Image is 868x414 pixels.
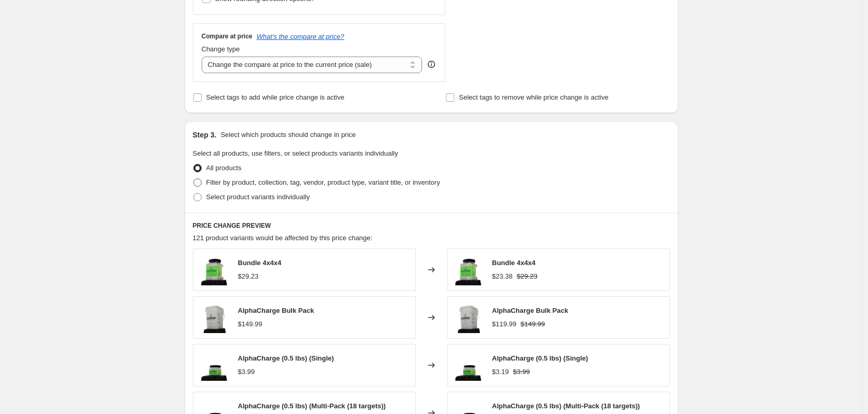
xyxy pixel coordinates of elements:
[492,307,569,314] span: AlphaCharge Bulk Pack
[513,367,530,377] strike: $3.99
[453,350,484,381] img: HalfLBFront_V2_80x.png
[202,32,253,40] h3: Compare at price
[238,259,282,267] span: Bundle 4x4x4
[492,319,517,329] div: $119.99
[238,367,255,377] div: $3.99
[238,402,386,410] span: AlphaCharge (0.5 lbs) (Multi-Pack (18 targets))
[238,354,334,362] span: AlphaCharge (0.5 lbs) (Single)
[220,130,356,140] p: Select which products should change in price
[238,319,262,329] div: $149.99
[206,178,440,186] span: Filter by product, collection, tag, vendor, product type, variant title, or inventory
[521,319,545,329] strike: $149.99
[193,149,398,157] span: Select all products, use filters, or select products variants individually
[492,367,509,377] div: $3.19
[238,307,314,314] span: AlphaCharge Bulk Pack
[453,254,484,285] img: 2LBFront_V2_80x.png
[199,254,230,285] img: 2LBFront_V2_80x.png
[199,350,230,381] img: HalfLBFront_V2_80x.png
[492,354,588,362] span: AlphaCharge (0.5 lbs) (Single)
[257,33,345,40] button: What's the compare at price?
[459,93,609,101] span: Select tags to remove while price change is active
[426,59,437,70] div: help
[206,93,345,101] span: Select tags to add while price change is active
[193,130,217,140] h2: Step 3.
[492,402,640,410] span: AlphaCharge (0.5 lbs) (Multi-Pack (18 targets))
[202,45,240,53] span: Change type
[193,234,373,242] span: 121 product variants would be affected by this price change:
[206,193,310,201] span: Select product variants individually
[492,271,513,282] div: $23.38
[517,271,537,282] strike: $29.23
[199,302,230,333] img: BulkFront_80x.png
[453,302,484,333] img: BulkFront_80x.png
[238,271,259,282] div: $29.23
[206,164,242,172] span: All products
[193,222,670,230] h6: PRICE CHANGE PREVIEW
[492,259,536,267] span: Bundle 4x4x4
